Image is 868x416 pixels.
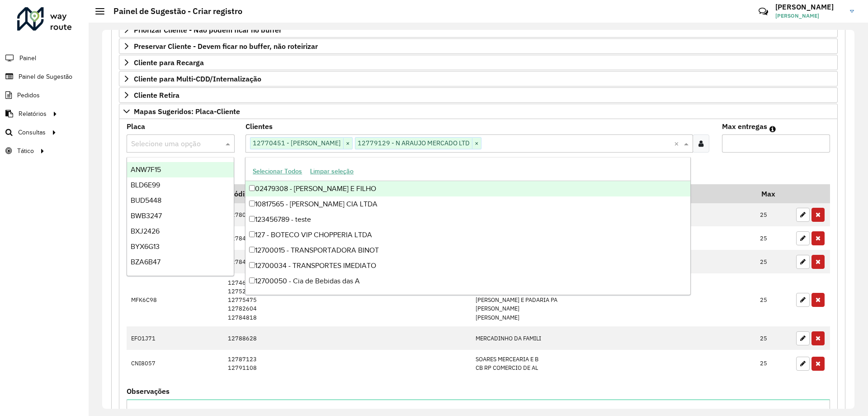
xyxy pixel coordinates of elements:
[119,87,838,103] a: Cliente Retira
[471,326,755,350] td: MERCADINHO DA FAMILI
[131,196,161,204] span: BUD5448
[17,91,40,100] span: Pedidos
[19,72,72,81] span: Painel de Sugestão
[755,273,792,326] td: 25
[18,128,46,137] span: Consultas
[755,250,792,273] td: 25
[245,181,690,196] div: 02479308 - [PERSON_NAME] E FILHO
[775,3,843,11] h3: [PERSON_NAME]
[119,55,838,70] a: Cliente para Recarga
[127,273,223,326] td: MFK6C98
[755,226,792,250] td: 25
[754,2,773,21] a: Contato Rápido
[134,26,282,33] span: Priorizar Cliente - Não podem ficar no buffer
[131,212,162,220] span: BWB3247
[775,12,843,20] span: [PERSON_NAME]
[104,6,242,16] h2: Painel de Sugestão - Criar registro
[245,212,690,227] div: 123456789 - teste
[245,289,690,304] div: 12700052 - [PERSON_NAME] S.A. - [PERSON_NAME]
[127,157,234,276] ng-dropdown-panel: Options list
[134,43,318,50] span: Preservar Cliente - Devem ficar no buffer, não roteirizar
[245,243,690,258] div: 12700015 - TRANSPORTADORA BINOT
[119,22,838,38] a: Priorizar Cliente - Não podem ficar no buffer
[19,53,36,63] span: Painel
[306,164,358,178] button: Limpar seleção
[755,203,792,227] td: 25
[134,91,179,99] span: Cliente Retira
[131,258,160,266] span: BZA6B47
[131,227,160,235] span: BXJ2426
[471,350,755,377] td: SOARES MERCEARIA E B CB RP COMERCIO DE AL
[755,184,792,203] th: Max
[472,138,481,149] span: ×
[131,181,160,189] span: BLD6E99
[223,273,471,326] td: 12746264 12752572 12775475 12782604 12784818
[119,71,838,86] a: Cliente para Multi-CDD/Internalização
[119,104,838,119] a: Mapas Sugeridos: Placa-Cliente
[755,326,792,350] td: 25
[355,138,472,148] span: 12779129 - N ARAUJO MERCADO LTD
[471,273,755,326] td: [PERSON_NAME] E [PERSON_NAME] SAO [PERSON_NAME] CLUBE [PERSON_NAME] E PADARIA PA [PERSON_NAME] [P...
[223,350,471,377] td: 12787123 12791108
[245,196,690,212] div: 10817565 - [PERSON_NAME] CIA LTDA
[249,164,306,178] button: Selecionar Todos
[127,350,223,377] td: CNI8057
[134,59,204,66] span: Cliente para Recarga
[131,243,160,250] span: BYX6G13
[245,258,690,273] div: 12700034 - TRANSPORTES IMEDIATO
[245,227,690,243] div: 127 - BOTECO VIP CHOPPERIA LTDA
[17,146,34,156] span: Tático
[134,108,240,115] span: Mapas Sugeridos: Placa-Cliente
[245,273,690,289] div: 12700050 - Cia de Bebidas das A
[131,166,161,173] span: ANW7F15
[127,386,170,397] label: Observações
[674,138,682,149] span: Clear all
[127,326,223,350] td: EFO1J71
[127,121,145,132] label: Placa
[19,109,47,119] span: Relatórios
[245,157,690,295] ng-dropdown-panel: Options list
[343,138,352,149] span: ×
[119,38,838,54] a: Preservar Cliente - Devem ficar no buffer, não roteirizar
[755,350,792,377] td: 25
[722,121,767,132] label: Max entregas
[223,326,471,350] td: 12788628
[245,121,273,132] label: Clientes
[134,75,261,82] span: Cliente para Multi-CDD/Internalização
[769,125,776,133] em: Máximo de clientes que serão colocados na mesma rota com os clientes informados
[250,138,343,148] span: 12770451 - [PERSON_NAME]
